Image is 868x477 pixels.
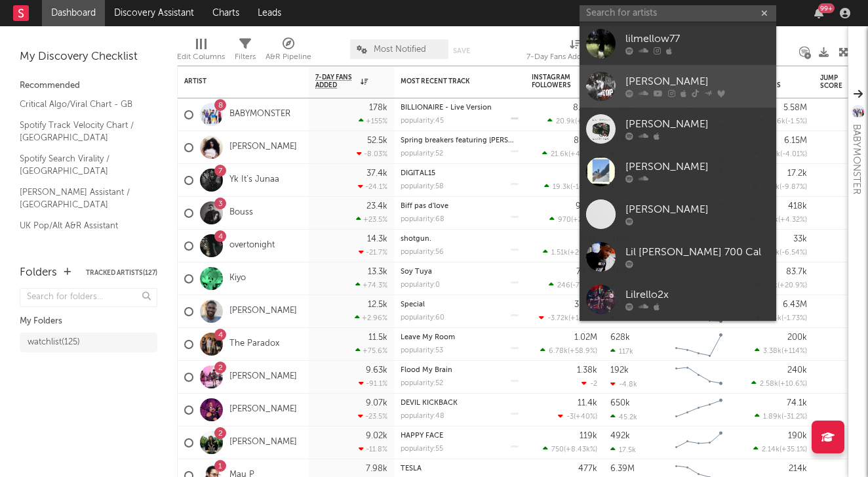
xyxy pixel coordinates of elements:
a: HAPPY FACE [401,432,443,440]
div: 628k [610,333,630,342]
div: 650k [610,399,630,407]
div: 8.81M [574,136,597,145]
span: 51.6k [768,118,785,125]
div: 3.73M [574,301,597,309]
div: +155 % [359,117,387,125]
div: 119k [580,432,597,440]
svg: Chart title [669,394,728,426]
span: +20.9 % [779,282,805,289]
div: -24.1 % [358,182,387,191]
div: Leave My Room [401,334,519,341]
a: [PERSON_NAME] [229,142,297,153]
div: BILLIONAIRE - Live Version [401,104,519,112]
div: +2.96 % [355,314,387,322]
div: Lil [PERSON_NAME] 700 Cal [625,245,770,260]
span: +14.8 % [570,315,595,322]
div: 5.58M [783,104,807,112]
a: DEVIL KICKBACK [401,400,458,407]
span: -1.73 % [783,315,805,322]
div: popularity: 60 [401,314,444,321]
div: ( ) [549,281,597,289]
span: +232 % [573,217,595,224]
div: shotgun. [401,236,519,243]
div: A&R Pipeline [266,49,311,65]
div: Flood My Brain [401,367,519,374]
div: Artist [184,77,283,85]
a: [PERSON_NAME] [229,437,297,448]
span: +114 % [783,348,805,355]
div: 8.54M [573,104,597,112]
div: 33k [793,235,807,243]
a: shotgun. [401,236,431,243]
span: +20.9 % [570,249,595,257]
div: 74.3k [576,268,597,276]
a: watchlist(125) [20,333,157,352]
span: 1.51k [551,249,568,257]
span: 2.58k [760,381,778,388]
div: TESLA [401,465,519,472]
a: Lil [PERSON_NAME] 700 Cal [580,236,776,278]
span: 3.38k [763,348,781,355]
div: ( ) [755,346,807,355]
span: +58.9 % [570,348,595,355]
div: 7-Day Fans Added (7-Day Fans Added) [526,33,625,71]
div: Filters [235,33,256,71]
span: +42.7 % [570,151,595,158]
a: Biff pas d'love [401,203,448,210]
div: popularity: 53 [401,347,443,354]
div: Edit Columns [177,49,225,65]
span: -9.87 % [781,184,805,191]
div: Recommended [20,78,157,94]
a: DIGITAL15 [401,170,435,177]
div: ( ) [753,182,807,191]
div: Lilrello2x [625,287,770,303]
div: 74.1k [787,399,807,407]
a: [PERSON_NAME] [580,65,776,108]
div: ( ) [543,445,597,453]
div: ( ) [756,281,807,289]
div: My Discovery Checklist [20,49,157,65]
div: 11.4k [578,399,597,407]
div: 6.39M [610,465,635,473]
a: Soy Tuya [401,268,432,276]
div: [PERSON_NAME] [625,159,770,175]
div: 98.5k [576,202,597,211]
div: 214k [789,465,807,473]
div: ( ) [542,150,597,158]
div: 99 + [818,3,835,13]
div: 1.02M [574,333,597,342]
input: Search for folders... [20,288,157,307]
div: ( ) [753,445,807,453]
div: 6.43M [783,301,807,309]
a: Yk It’s Junaa [229,175,279,186]
a: [PERSON_NAME] Assistant / [GEOGRAPHIC_DATA] [20,185,144,212]
div: 190k [788,432,807,440]
div: ( ) [543,248,597,257]
span: +35.1 % [781,446,805,453]
span: +8.43k % [566,446,595,453]
span: Most Notified [374,45,426,54]
span: 20.9k [556,118,575,125]
a: [PERSON_NAME] [229,404,297,415]
div: 477k [578,465,597,473]
span: 19.3k [553,184,570,191]
div: popularity: 48 [401,413,444,420]
a: [PERSON_NAME] [580,108,776,150]
div: 200k [787,333,807,342]
a: overtonight [229,240,275,251]
input: Search for artists [580,5,776,22]
div: 13.3k [368,268,387,276]
div: 52.5k [367,136,387,145]
div: ( ) [539,314,597,322]
div: DEVIL KICKBACK [401,400,519,407]
div: ( ) [547,117,597,125]
div: popularity: 56 [401,249,444,256]
a: Editorial A&R Assistant ([GEOGRAPHIC_DATA]) [20,239,144,266]
div: 6.15M [784,136,807,145]
div: popularity: 68 [401,216,444,223]
div: 192k [610,366,629,375]
div: -23.5 % [358,412,387,421]
div: 178k [369,104,387,112]
div: DIGITAL15 [401,170,519,177]
div: 14.3k [367,235,387,243]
